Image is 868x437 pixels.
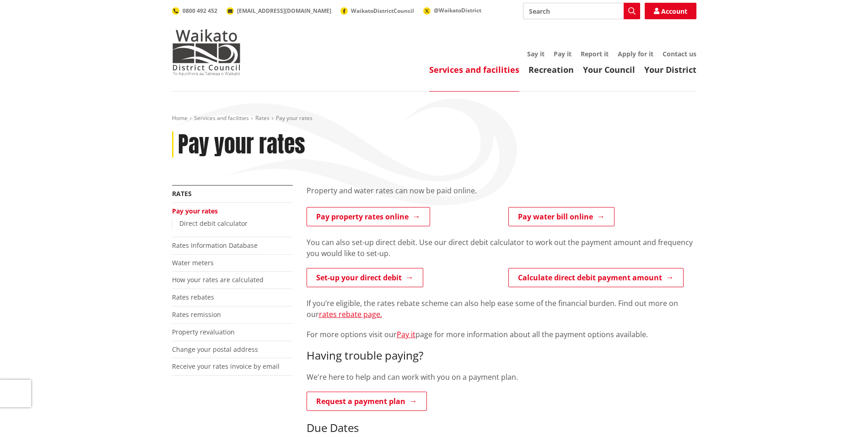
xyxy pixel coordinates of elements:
[172,114,188,122] a: Home
[523,3,640,19] input: Search input
[172,189,192,198] a: Rates
[307,371,696,382] p: We're here to help and can work with you on a payment plan.
[340,7,414,15] a: WaikatoDistrictCouncil
[307,421,696,435] h3: Due Dates
[307,298,696,320] p: If you’re eligible, the rates rebate scheme can also help ease some of the financial burden. Find...
[307,349,696,362] h3: Having trouble paying?
[508,268,684,287] a: Calculate direct debit payment amount
[554,49,571,58] a: Pay it
[276,114,313,122] span: Pay your rates
[226,7,331,15] a: [EMAIL_ADDRESS][DOMAIN_NAME]
[307,392,427,411] a: Request a payment plan
[581,49,609,58] a: Report it
[307,268,423,287] a: Set-up your direct debit
[583,64,635,75] a: Your Council
[172,29,241,75] img: Waikato District Council - Te Kaunihera aa Takiwaa o Waikato
[319,309,382,319] a: rates rebate page.
[172,241,258,250] a: Rates Information Database
[351,7,414,15] span: WaikatoDistrictCouncil
[172,115,696,122] nav: breadcrumb
[237,7,331,15] span: [EMAIL_ADDRESS][DOMAIN_NAME]
[423,6,481,14] a: @WaikatoDistrict
[172,362,280,371] a: Receive your rates invoice by email
[618,49,653,58] a: Apply for it
[172,258,214,267] a: Water meters
[307,329,696,340] p: For more options visit our page for more information about all the payment options available.
[307,207,430,226] a: Pay property rates online
[434,6,481,14] span: @WaikatoDistrict
[172,310,221,319] a: Rates remission
[397,329,415,339] a: Pay it
[172,345,258,354] a: Change your postal address
[663,49,696,58] a: Contact us
[172,328,235,336] a: Property revaluation
[172,207,218,215] a: Pay your rates
[527,49,545,58] a: Say it
[172,293,214,301] a: Rates rebates
[307,185,696,207] div: Property and water rates can now be paid online.
[508,207,615,226] a: Pay water bill online
[172,275,264,284] a: How your rates are calculated
[528,64,574,75] a: Recreation
[172,7,217,15] a: 0800 492 452
[178,131,305,158] h1: Pay your rates
[179,219,248,228] a: Direct debit calculator
[645,3,696,19] a: Account
[255,114,270,122] a: Rates
[307,237,696,259] p: You can also set-up direct debit. Use our direct debit calculator to work out the payment amount ...
[183,7,217,15] span: 0800 492 452
[644,64,696,75] a: Your District
[429,64,519,75] a: Services and facilities
[194,114,249,122] a: Services and facilities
